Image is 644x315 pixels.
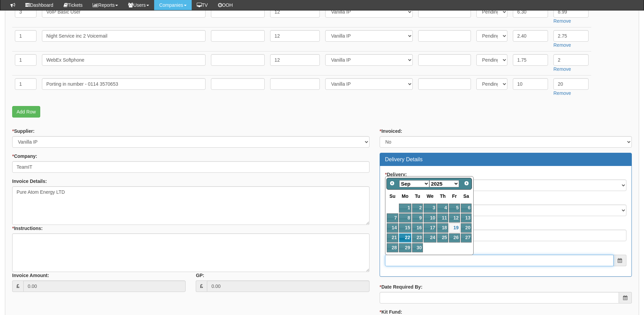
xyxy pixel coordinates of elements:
a: Remove [553,18,571,24]
a: 4 [437,204,448,213]
a: Add Row [12,106,40,118]
a: 12 [449,213,460,223]
a: Remove [553,90,571,96]
a: 1 [399,204,411,213]
a: 19 [449,223,460,232]
span: Wednesday [427,193,434,199]
span: Monday [402,193,408,199]
a: 27 [461,233,472,243]
span: Thursday [440,193,446,199]
span: Tuesday [415,193,420,199]
span: Prev [389,181,395,186]
a: 7 [387,213,398,223]
a: 29 [399,243,411,252]
a: 20 [461,223,472,232]
a: 23 [412,233,423,243]
span: Next [464,181,469,186]
a: Prev [387,179,397,188]
a: 14 [387,223,398,232]
a: 16 [412,223,423,232]
a: 2 [412,204,423,213]
label: Instructions: [12,225,43,232]
a: 10 [424,213,436,223]
a: 26 [449,233,460,243]
label: Supplier: [12,128,34,134]
span: Sunday [389,193,396,199]
a: 22 [399,233,411,243]
a: 9 [412,213,423,223]
a: Remove [553,66,571,72]
label: GP: [196,272,204,279]
span: Saturday [463,193,469,199]
h3: Delivery Details [385,156,626,163]
label: Invoice Amount: [12,272,49,279]
a: 21 [387,233,398,243]
a: 15 [399,223,411,232]
a: 5 [449,204,460,213]
a: Remove [553,42,571,48]
label: Company: [12,153,37,160]
a: 13 [461,213,472,223]
label: Invoice Details: [12,178,47,185]
a: 25 [437,233,448,243]
a: 28 [387,243,398,252]
a: 8 [399,213,411,223]
a: 6 [461,204,472,213]
a: 3 [424,204,436,213]
a: Next [462,179,471,188]
a: 18 [437,223,448,232]
span: Friday [452,193,457,199]
label: Date Required By: [380,283,423,290]
a: 11 [437,213,448,223]
label: Delivery: [385,171,407,178]
a: 30 [412,243,423,252]
label: Invoiced: [380,128,402,134]
a: 17 [424,223,436,232]
a: 24 [424,233,436,243]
